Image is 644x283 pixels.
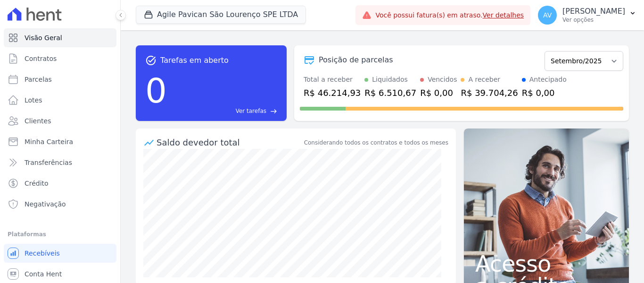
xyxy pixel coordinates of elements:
a: Clientes [4,111,116,130]
div: Considerando todos os contratos e todos os meses [304,138,448,147]
span: task_alt [145,55,157,66]
a: Recebíveis [4,244,116,263]
span: Conta Hent [25,269,62,279]
p: [PERSON_NAME] [562,7,625,16]
a: Negativação [4,195,116,214]
span: Crédito [25,179,49,188]
div: Antecipado [529,75,567,85]
span: Ver tarefas [236,107,266,115]
div: Plataformas [8,229,113,240]
div: R$ 39.704,26 [461,86,518,99]
span: Tarefas em aberto [160,55,229,66]
div: Total a receber [304,75,361,85]
span: Acesso [475,252,618,275]
div: R$ 6.510,67 [364,86,416,99]
span: AV [543,12,552,18]
span: Transferências [25,158,72,167]
p: Ver opções [562,16,625,24]
div: R$ 0,00 [522,86,567,99]
a: Transferências [4,153,116,172]
div: R$ 0,00 [420,86,457,99]
span: Clientes [25,116,51,126]
a: Ver tarefas east [171,107,277,115]
div: Posição de parcelas [319,54,393,66]
a: Contratos [4,49,116,68]
span: Você possui fatura(s) em atraso. [375,10,524,20]
a: Crédito [4,174,116,193]
span: east [270,108,277,115]
span: Parcelas [25,75,52,84]
div: Vencidos [428,75,457,85]
span: Contratos [25,54,57,63]
button: Agile Pavican São Lourenço SPE LTDA [136,6,306,24]
a: Visão Geral [4,28,116,47]
div: 0 [145,66,167,115]
button: AV [PERSON_NAME] Ver opções [530,2,644,28]
div: R$ 46.214,93 [304,86,361,99]
a: Ver detalhes [483,11,524,19]
a: Parcelas [4,70,116,89]
div: Saldo devedor total [157,136,302,149]
span: Minha Carteira [25,137,73,146]
div: A receber [468,75,500,85]
a: Minha Carteira [4,132,116,151]
span: Negativação [25,199,66,209]
a: Lotes [4,91,116,110]
div: Liquidados [372,75,408,85]
span: Recebíveis [25,249,60,258]
span: Lotes [25,95,42,105]
span: Visão Geral [25,33,62,43]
